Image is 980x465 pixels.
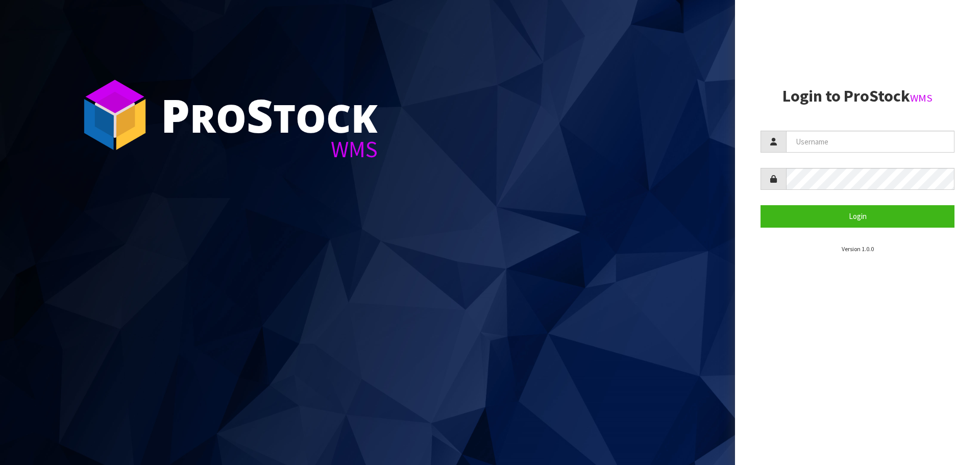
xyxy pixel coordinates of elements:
[910,91,933,105] small: WMS
[761,205,954,227] button: Login
[786,131,954,153] input: Username
[161,84,190,146] span: P
[761,87,954,105] h2: Login to ProStock
[247,84,273,146] span: S
[161,92,378,138] div: ro tock
[77,77,153,153] img: ProStock Cube
[161,138,378,161] div: WMS
[842,245,874,253] small: Version 1.0.0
